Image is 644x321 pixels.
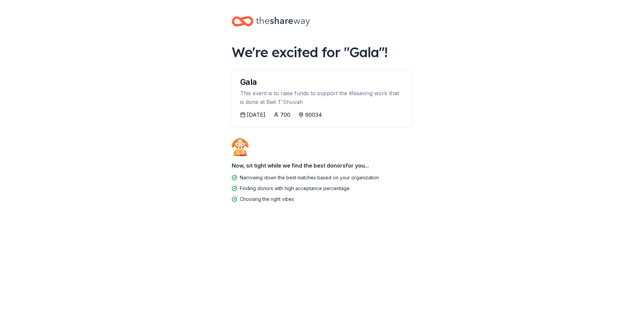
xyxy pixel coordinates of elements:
div: Choosing the right vibes [240,195,294,203]
div: Finding donors with high acceptance percentage [240,184,350,192]
div: Now, sit tight while we find the best donors for you... [232,159,412,172]
div: We're excited for " Gala "! [232,43,412,62]
div: Narrowing down the best matches based on your organization [240,174,379,182]
div: 700 [280,111,290,119]
div: This event is to raise funds to support the lifesaving work that is done at Beit T'Shuvah [240,89,404,107]
div: [DATE] [247,111,265,119]
img: Dog waiting patiently [232,138,249,156]
div: Gala [240,78,404,86]
div: 90034 [305,111,322,119]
